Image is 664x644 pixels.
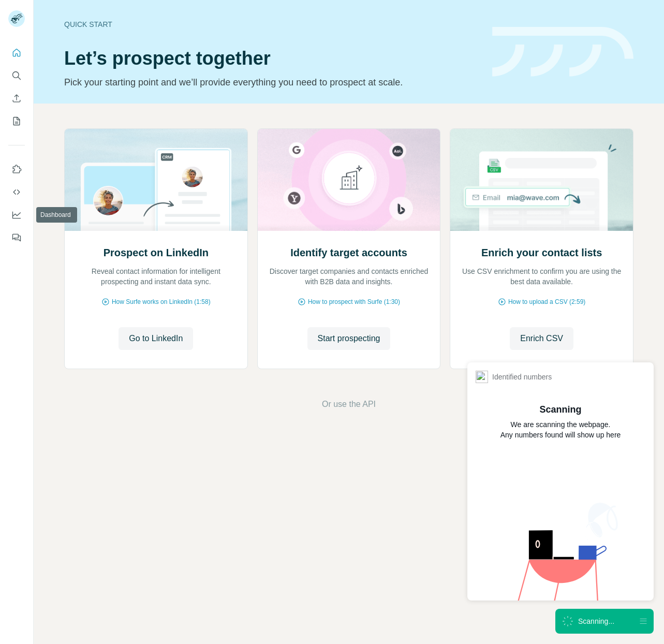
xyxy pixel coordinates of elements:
h1: Let’s prospect together [64,48,480,69]
span: How Surfe works on LinkedIn (1:58) [112,297,211,306]
p: Use CSV enrichment to confirm you are using the best data available. [461,266,623,287]
p: Pick your starting point and we’ll provide everything you need to prospect at scale. [64,75,480,90]
button: Dashboard [8,206,25,224]
button: Enrich CSV [8,89,25,108]
button: Start prospecting [307,327,391,350]
span: How to prospect with Surfe (1:30) [308,297,400,306]
button: Use Surfe on LinkedIn [8,160,25,179]
button: My lists [8,112,25,130]
h2: Enrich your contact lists [481,245,602,260]
button: Feedback [8,228,25,247]
p: Discover target companies and contacts enriched with B2B data and insights. [268,266,430,287]
img: banner [492,27,633,77]
span: Go to LinkedIn [129,332,183,345]
span: How to upload a CSV (2:59) [508,297,585,306]
h2: Identify target accounts [290,245,407,260]
img: Identify target accounts [257,129,441,231]
img: Prospect on LinkedIn [64,129,248,231]
span: Start prospecting [318,332,380,345]
button: Use Surfe API [8,183,25,201]
span: Enrich CSV [520,332,563,345]
button: Go to LinkedIn [119,327,193,350]
p: Reveal contact information for intelligent prospecting and instant data sync. [75,266,237,287]
div: Quick start [64,19,480,30]
img: Enrich your contact lists [450,129,633,231]
button: Search [8,66,25,85]
button: Quick start [8,43,25,62]
button: Or use the API [322,398,376,411]
h2: Prospect on LinkedIn [104,245,209,260]
button: Enrich CSV [510,327,573,350]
